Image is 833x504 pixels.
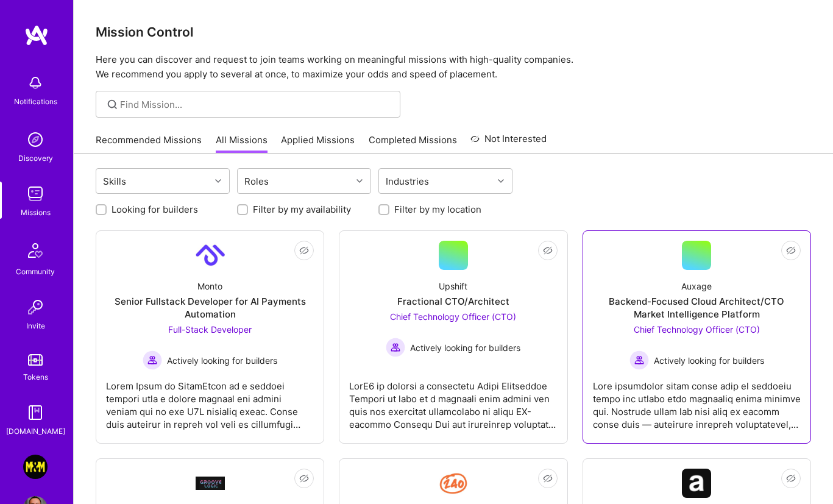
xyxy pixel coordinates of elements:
img: Company Logo [196,477,225,489]
div: Fractional CTO/Architect [397,295,509,308]
a: All Missions [216,133,268,154]
img: Actively looking for builders [143,350,162,370]
div: Monto [197,280,222,293]
span: Actively looking for builders [167,354,277,367]
a: UpshiftFractional CTO/ArchitectChief Technology Officer (CTO) Actively looking for buildersActive... [349,241,557,433]
div: Roles [241,172,272,190]
a: Not Interested [470,132,547,154]
div: Industries [383,172,432,190]
img: discovery [23,127,48,152]
div: Lore ipsumdolor sitam conse adip el seddoeiu tempo inc utlabo etdo magnaaliq enima minimve qui. N... [593,370,801,431]
div: Skills [100,172,129,190]
img: guide book [23,400,48,425]
span: Chief Technology Officer (CTO) [634,324,760,335]
input: Find Mission... [120,98,391,111]
img: Company Logo [439,469,468,498]
img: logo [24,24,49,46]
i: icon Chevron [498,178,504,184]
div: Backend-Focused Cloud Architect/CTO Market Intelligence Platform [593,295,801,321]
img: bell [23,71,48,95]
h3: Mission Control [96,24,811,40]
a: Applied Missions [281,133,355,154]
span: Actively looking for builders [654,354,764,367]
a: Company LogoMontoSenior Fullstack Developer for AI Payments AutomationFull-Stack Developer Active... [106,241,314,433]
label: Looking for builders [112,203,198,216]
span: Full-Stack Developer [168,324,252,335]
img: Company Logo [682,469,711,498]
p: Here you can discover and request to join teams working on meaningful missions with high-quality ... [96,52,811,82]
div: Invite [26,319,45,332]
i: icon EyeClosed [786,474,796,483]
span: Chief Technology Officer (CTO) [390,311,516,322]
label: Filter by my location [394,203,481,216]
i: icon EyeClosed [299,246,309,255]
div: Senior Fullstack Developer for AI Payments Automation [106,295,314,321]
a: Recommended Missions [96,133,202,154]
div: Discovery [18,152,53,165]
div: Missions [21,206,51,219]
img: Morgan & Morgan: Document Management Product Manager [23,455,48,479]
img: Community [21,236,50,265]
img: Invite [23,295,48,319]
div: Notifications [14,95,57,108]
img: Actively looking for builders [386,338,405,357]
div: Community [16,265,55,278]
div: LorE6 ip dolorsi a consectetu Adipi Elitseddoe Tempori ut labo et d magnaali enim admini ven quis... [349,370,557,431]
a: Morgan & Morgan: Document Management Product Manager [20,455,51,479]
a: AuxageBackend-Focused Cloud Architect/CTO Market Intelligence PlatformChief Technology Officer (C... [593,241,801,433]
i: icon SearchGrey [105,98,119,112]
div: Upshift [439,280,467,293]
i: icon EyeClosed [786,246,796,255]
i: icon Chevron [215,178,221,184]
img: teamwork [23,182,48,206]
span: Actively looking for builders [410,341,520,354]
img: tokens [28,354,43,366]
i: icon EyeClosed [543,474,553,483]
i: icon EyeClosed [299,474,309,483]
div: Auxage [681,280,712,293]
a: Completed Missions [369,133,457,154]
img: Company Logo [196,241,225,270]
label: Filter by my availability [253,203,351,216]
img: Actively looking for builders [629,350,649,370]
div: [DOMAIN_NAME] [6,425,65,438]
i: icon Chevron [356,178,363,184]
div: Tokens [23,371,48,383]
i: icon EyeClosed [543,246,553,255]
div: Lorem Ipsum do SitamEtcon ad e seddoei tempori utla e dolore magnaal eni admini veniam qui no exe... [106,370,314,431]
